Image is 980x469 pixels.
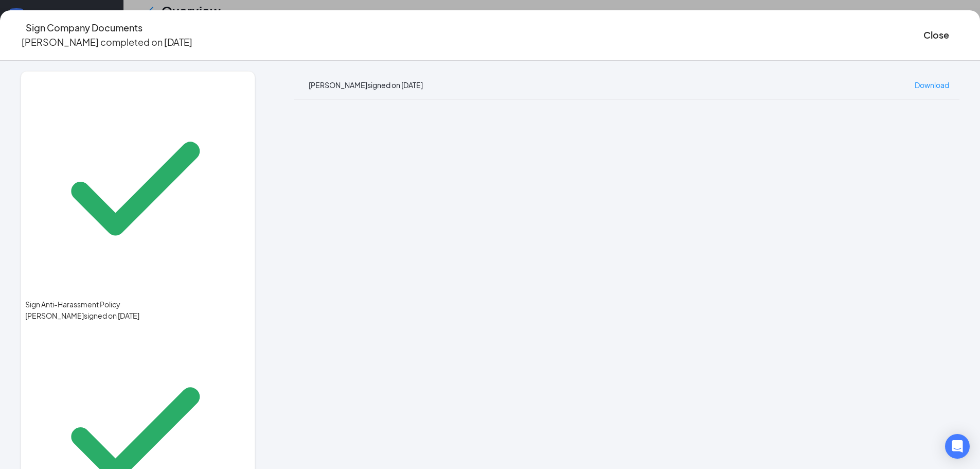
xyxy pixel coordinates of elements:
[945,434,970,459] div: Open Intercom Messenger
[22,35,192,49] p: [PERSON_NAME] completed on [DATE]
[923,28,949,42] button: Close
[309,79,423,91] div: [PERSON_NAME] signed on [DATE]
[294,99,959,458] iframe: Sign Foodborne Illness Guidelines
[915,79,949,91] a: Download
[25,78,245,299] svg: Checkmark
[25,299,251,310] span: Sign Anti-Harassment Policy
[25,310,251,321] div: [PERSON_NAME] signed on [DATE]
[915,80,949,90] span: Download
[26,21,142,35] h4: Sign Company Documents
